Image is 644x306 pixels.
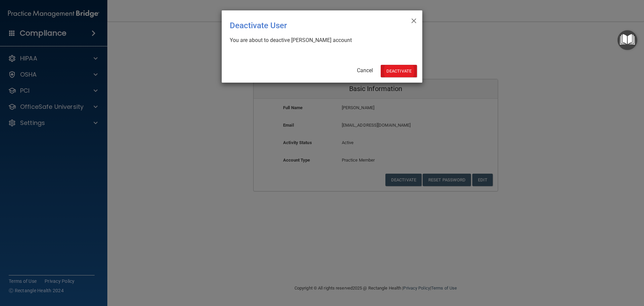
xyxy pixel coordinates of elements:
[230,16,387,35] div: Deactivate User
[528,258,636,285] iframe: Drift Widget Chat Controller
[230,37,409,44] div: You are about to deactive [PERSON_NAME] account
[381,65,417,77] button: Deactivate
[411,13,417,27] span: ×
[618,30,637,50] button: Open Resource Center
[357,67,373,74] a: Cancel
